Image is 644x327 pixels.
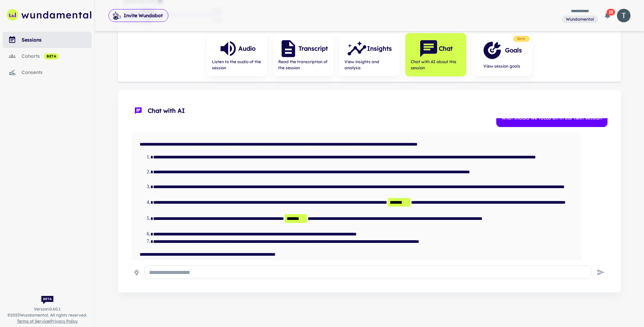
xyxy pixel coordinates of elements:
span: View insights and analysis [344,59,395,71]
span: Invite Wundabot to record a meeting [109,9,168,22]
span: Version: 0.60.1 [34,306,61,312]
span: Read the transcription of the session [278,59,328,71]
div: cohorts [22,52,92,60]
span: Wundamental [563,16,597,22]
span: Beta [515,36,528,42]
span: View session goals [482,63,522,69]
span: beta [44,54,59,59]
button: InsightsView insights and analysis [339,33,400,76]
a: sessions [3,32,92,48]
a: Terms of Service [17,319,49,324]
button: TranscriptRead the transcription of the session [273,33,334,76]
button: ChatChat with AI about this session [405,33,466,76]
button: Sample prompts [132,267,142,277]
span: Chat with AI [148,106,605,116]
div: sessions [22,36,92,44]
a: consents [3,64,92,80]
span: Listen to the audio of the session [212,59,262,71]
img: photoURL [617,9,630,22]
button: 15 [601,9,614,22]
h6: Transcript [299,44,328,53]
h6: Goals [505,46,522,55]
button: GoalsView session goals [472,33,532,76]
span: 15 [607,9,615,16]
span: Chat with AI about this session [411,59,461,71]
a: Privacy Policy [50,319,78,324]
span: | [17,318,78,324]
h6: Chat [439,44,453,53]
h6: Audio [238,44,256,53]
button: Invite Wundabot [109,9,168,22]
h6: Insights [367,44,392,53]
span: © 2025 Wundamental. All rights reserved. [7,312,87,318]
button: AudioListen to the audio of the session [207,33,267,76]
div: consents [22,69,92,76]
span: You are a member of this workspace. Contact your workspace owner for assistance. [562,15,598,23]
a: cohorts beta [3,48,92,64]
